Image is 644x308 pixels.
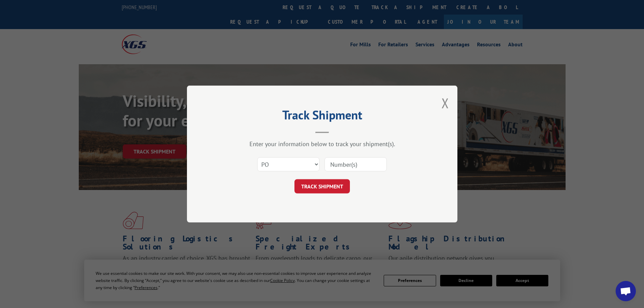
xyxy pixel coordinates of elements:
button: TRACK SHIPMENT [294,179,350,193]
div: Enter your information below to track your shipment(s). [221,140,424,148]
h2: Track Shipment [221,110,424,123]
input: Number(s) [325,157,387,171]
button: Close modal [442,94,449,112]
div: Open chat [616,281,636,301]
